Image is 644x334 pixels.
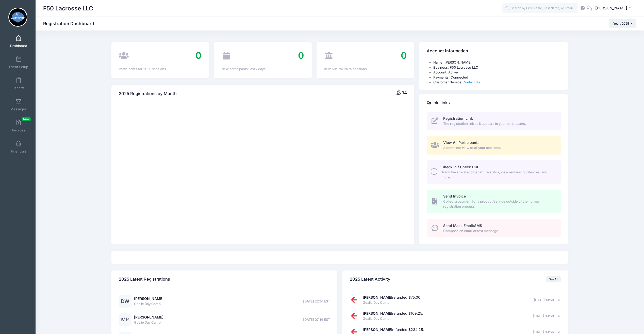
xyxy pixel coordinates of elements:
strong: [PERSON_NAME] [363,295,392,299]
h4: 2025 Latest Activity [350,272,390,287]
span: Track the arrival and departure status, view remaining balances, and more. [441,170,555,180]
a: InvoicesNew [7,117,31,135]
h1: Registration Dashboard [43,21,98,26]
span: Financials [11,149,26,154]
h4: 2025 Registrations by Month [119,86,177,101]
span: [DATE] 22:51 EST [303,299,330,304]
span: [DATE] 07:14 EST [303,317,330,322]
h4: Quick Links [427,96,450,110]
div: New participants: last 7 days [221,67,304,72]
span: Dashboard [10,44,27,48]
span: New [22,117,31,121]
div: DW [119,295,131,308]
span: Compose an email or text message. [443,229,555,234]
a: DW [119,299,131,304]
li: Business: F50 Lacrosse LLC [433,65,561,70]
a: See All [546,276,561,282]
span: Goalie Day Camp [363,316,423,321]
div: Revenue for 2025 sessions [324,67,407,72]
strong: [PERSON_NAME] [363,311,392,315]
h1: F50 Lacrosse LLC [43,3,93,14]
span: Invoices [12,128,25,132]
span: Year: 2025 [613,22,629,25]
span: 0 [401,50,407,61]
span: Reports [12,86,25,90]
span: Event Setup [9,65,28,69]
div: Participants for 2025 sessions [119,67,202,72]
strong: [PERSON_NAME] [363,327,392,332]
a: [PERSON_NAME] [134,315,163,319]
span: The registration link as it appears to your participants. [443,121,555,126]
a: Send Mass Email/SMS Compose an email or text message. [427,219,561,237]
h4: 2025 Latest Registrations [119,272,170,287]
span: Messages [10,107,27,111]
img: F50 Lacrosse LLC [8,8,27,27]
a: Dashboard [7,33,31,50]
a: Reports [7,75,31,93]
a: Event Setup [7,54,31,71]
a: Financials [7,138,31,156]
a: Send Invoice Collect a payment for a product/service outside of the normal registration process [427,190,561,213]
span: Check In / Check Out [441,165,478,169]
div: MP [119,313,131,326]
a: View All Participants A complete view of all your sessions. [427,136,561,155]
span: View All Participants [443,140,480,145]
a: Messages [7,96,31,114]
span: [PERSON_NAME] [595,5,627,11]
span: Goalie Day Camp [363,300,421,305]
span: Send Invoice [443,194,466,198]
a: Contact Us [463,80,480,84]
a: Check In / Check Out Track the arrival and departure status, view remaining balances, and more. [427,160,561,184]
span: 34 [402,90,407,95]
a: [PERSON_NAME]refunded $109.25. [363,311,423,315]
span: Collect a payment for a product/service outside of the normal registration process [443,199,555,209]
span: 0 [195,50,202,61]
input: Search by First Name, Last Name, or Email... [502,3,578,13]
span: 0 [298,50,304,61]
span: [DATE] 10:50 EST [534,298,561,303]
li: Name: [PERSON_NAME] [433,60,561,65]
span: Send Mass Email/SMS [443,223,482,228]
a: Registration Link The registration link as it appears to your participants. [427,112,561,130]
a: MP [119,318,131,322]
span: Goalie Day Camp [134,320,163,325]
button: Year: 2025 [609,19,636,28]
a: [PERSON_NAME]refunded $234.25. [363,327,424,332]
span: Registration Link [443,116,473,120]
span: Goalie Day Camp [134,301,163,307]
li: Payments: Connected [433,75,561,80]
li: Customer Service: [433,80,561,85]
a: [PERSON_NAME] [134,296,163,301]
span: A complete view of all your sessions. [443,145,555,150]
button: [PERSON_NAME] [592,3,636,14]
h4: Account Information [427,44,468,58]
a: [PERSON_NAME]refunded $75.00. [363,295,421,299]
li: Account: Active [433,70,561,75]
span: [DATE] 09:58 EST [533,314,561,319]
